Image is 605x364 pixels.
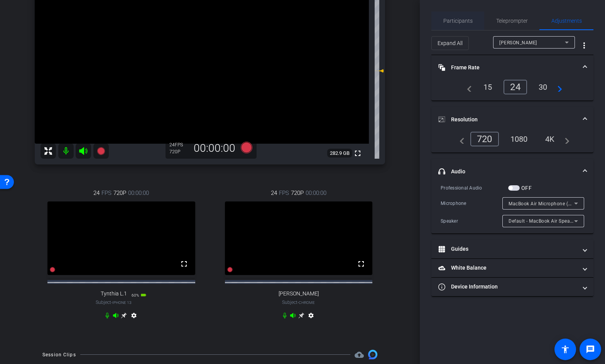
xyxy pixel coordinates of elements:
[101,290,127,297] span: Tynthia L.1
[353,149,362,158] mat-icon: fullscreen
[438,264,577,272] mat-panel-title: White Balance
[140,292,147,298] mat-icon: battery_std
[580,41,589,50] mat-icon: more_vert
[175,142,183,148] span: FPS
[42,351,76,359] div: Session Clips
[496,18,528,23] span: Teleprompter
[463,82,472,92] mat-icon: navigate_before
[279,189,289,197] span: FPS
[431,259,593,277] mat-expansion-panel-header: White Balance
[441,184,508,192] div: Professional Audio
[505,133,534,146] div: 1080
[169,149,189,155] div: 720P
[306,189,326,197] span: 00:00:00
[553,82,562,92] mat-icon: navigate_next
[520,184,532,192] label: OFF
[431,184,593,233] div: Audio
[575,36,593,55] button: More Options for Adjustments Panel
[509,218,600,224] span: Default - MacBook Air Speakers (Built-in)
[455,134,465,144] mat-icon: navigate_before
[179,259,189,268] mat-icon: fullscreen
[438,64,577,72] mat-panel-title: Frame Rate
[112,300,132,305] span: iPhone 13
[271,189,277,197] span: 24
[431,159,593,184] mat-expansion-panel-header: Audio
[132,293,139,297] span: 60%
[128,189,149,197] span: 00:00:00
[431,132,593,153] div: Resolution
[470,132,499,146] div: 720
[96,299,132,306] span: Subject
[438,116,577,124] mat-panel-title: Resolution
[561,345,570,354] mat-icon: accessibility
[355,350,364,359] span: Destinations for your clips
[504,80,527,94] div: 24
[560,134,570,144] mat-icon: navigate_next
[533,81,553,94] div: 30
[431,55,593,80] mat-expansion-panel-header: Frame Rate
[438,36,463,50] span: Expand All
[499,40,537,45] span: [PERSON_NAME]
[169,142,189,148] div: 24
[113,189,126,197] span: 720P
[431,80,593,101] div: Frame Rate
[306,312,316,322] mat-icon: settings
[327,149,352,158] span: 282.9 GB
[111,300,112,305] span: -
[101,189,112,197] span: FPS
[438,245,577,253] mat-panel-title: Guides
[431,36,469,50] button: Expand All
[375,66,384,75] mat-icon: 0 dB
[129,312,139,322] mat-icon: settings
[509,200,586,206] span: MacBook Air Microphone (Built-in)
[431,107,593,132] mat-expansion-panel-header: Resolution
[291,189,304,197] span: 720P
[93,189,100,197] span: 24
[586,345,595,354] mat-icon: message
[539,133,561,146] div: 4K
[443,18,473,23] span: Participants
[355,350,364,359] mat-icon: cloud_upload
[431,240,593,258] mat-expansion-panel-header: Guides
[438,168,577,176] mat-panel-title: Audio
[478,81,498,94] div: 15
[441,200,502,207] div: Microphone
[299,300,315,305] span: Chrome
[441,217,502,225] div: Speaker
[368,350,377,359] img: Session clips
[282,299,315,306] span: Subject
[431,278,593,296] mat-expansion-panel-header: Device Information
[551,18,582,23] span: Adjustments
[279,290,319,297] span: [PERSON_NAME]
[297,300,299,305] span: -
[438,283,577,291] mat-panel-title: Device Information
[357,259,366,268] mat-icon: fullscreen
[189,142,240,155] div: 00:00:00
